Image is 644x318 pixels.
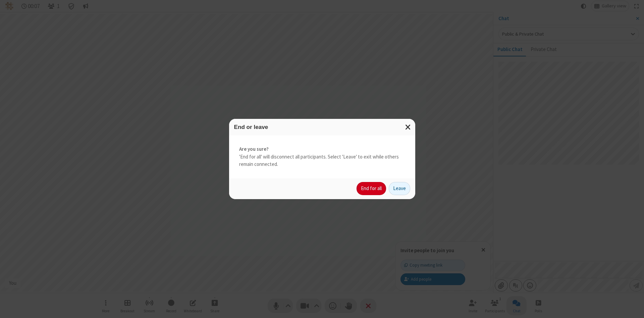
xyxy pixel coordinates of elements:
[239,145,405,153] strong: Are you sure?
[229,135,415,178] div: 'End for all' will disconnect all participants. Select 'Leave' to exit while others remain connec...
[357,182,386,195] button: End for all
[234,124,410,130] h3: End or leave
[389,182,410,195] button: Leave
[401,119,415,135] button: Close modal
